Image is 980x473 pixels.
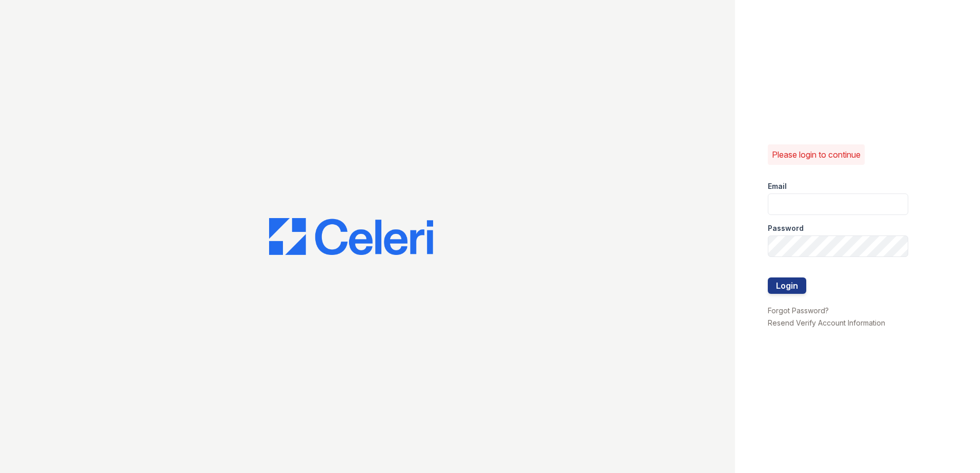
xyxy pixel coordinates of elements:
button: Login [768,277,806,294]
a: Forgot Password? [768,306,829,315]
label: Password [768,223,804,233]
a: Resend Verify Account Information [768,318,885,327]
label: Email [768,181,787,191]
p: Please login to continue [772,148,861,161]
img: CE_Logo_Blue-a8612792a0a2168367f1c8372b55b34899dd931a85d93a1a3d3e32e68fde9ad4.png [269,218,433,255]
